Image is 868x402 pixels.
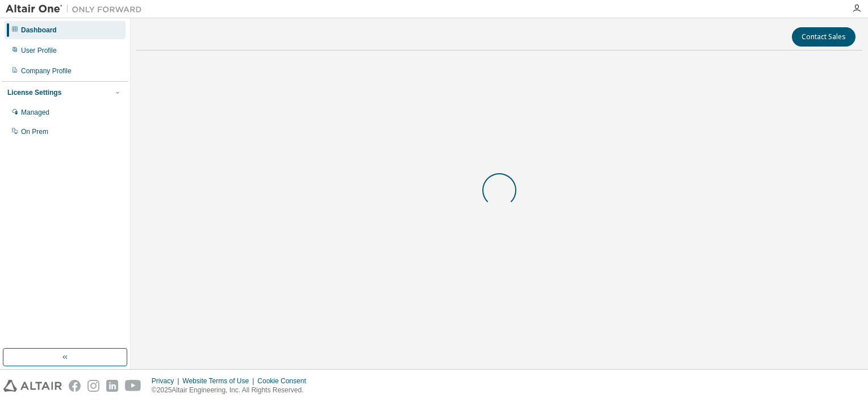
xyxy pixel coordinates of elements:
[106,380,118,392] img: linkedin.svg
[792,27,856,47] button: Contact Sales
[21,108,49,117] div: Managed
[21,66,72,76] div: Company Profile
[21,46,57,55] div: User Profile
[7,88,61,97] div: License Settings
[21,127,48,136] div: On Prem
[152,386,313,395] p: © 2025 Altair Engineering, Inc. All Rights Reserved.
[69,380,81,392] img: facebook.svg
[21,26,57,35] div: Dashboard
[125,380,141,392] img: youtube.svg
[152,376,182,386] div: Privacy
[87,380,99,392] img: instagram.svg
[257,376,312,386] div: Cookie Consent
[6,3,148,15] img: Altair One
[3,380,62,392] img: altair_logo.svg
[182,376,257,386] div: Website Terms of Use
